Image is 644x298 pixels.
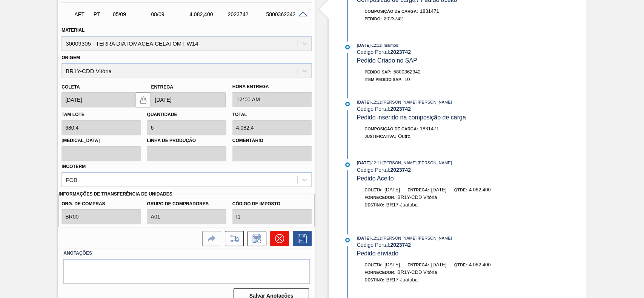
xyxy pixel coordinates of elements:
span: Pedido Aceito [357,175,394,182]
span: - 12:11 [370,100,381,104]
input: dd/mm/yyyy [151,92,225,107]
span: Item pedido SAP: [364,77,403,82]
label: Informações de Transferência de Unidades [58,189,172,200]
span: [DATE] [357,43,370,47]
label: Comentário [232,135,312,146]
label: Anotações [63,248,310,259]
span: 1831471 [420,8,439,14]
label: Incoterm [61,164,86,169]
span: : Insumos [381,43,398,47]
strong: 2023742 [390,167,411,173]
span: 2023742 [384,16,403,21]
label: Quantidade [147,112,177,117]
img: atual [345,45,350,49]
label: Tam lote [61,112,84,117]
span: Pedido Criado no SAP [357,57,417,64]
div: Ir para Composição de Carga [221,231,244,246]
img: locked [139,95,148,104]
span: Outro [398,133,410,139]
span: 4.082,400 [469,187,491,193]
label: Código de Imposto [232,199,312,209]
span: Composição de Carga : [364,9,418,14]
span: BR17-Juatuba [386,202,418,208]
div: 5800362342 [264,11,307,17]
span: Qtde: [454,263,467,267]
img: atual [345,238,350,242]
img: atual [345,162,350,167]
span: Destino: [364,203,384,207]
label: Hora Entrega [232,81,312,92]
div: Informar alteração no pedido [244,231,266,246]
label: Material [61,28,85,33]
span: Pedido : [364,17,382,21]
div: 2023742 [226,11,269,17]
span: Justificativa: [364,134,396,139]
span: - 12:11 [370,161,381,165]
p: AFT [74,11,90,17]
div: Aguardando Fornecimento [72,6,92,23]
span: Pedido inserido na composição de carga [357,114,466,121]
div: 08/09/2025 [149,11,192,17]
span: 10 [404,76,410,82]
img: atual [345,102,350,106]
label: Total [232,112,247,117]
span: Qtde: [454,188,467,192]
span: BR1Y-CDD Vitória [397,194,437,200]
span: [DATE] [384,187,400,193]
strong: 2023742 [390,106,411,112]
span: [DATE] [431,187,446,193]
span: 1831471 [420,126,439,131]
span: Coleta: [364,263,383,267]
span: [DATE] [357,236,370,240]
span: 4.082,400 [469,262,491,267]
label: [MEDICAL_DATA] [61,135,141,146]
span: [DATE] [357,160,370,165]
span: BR17-Juatuba [386,277,418,283]
span: Pedido enviado [357,250,398,257]
span: - 12:11 [370,236,381,240]
div: 05/09/2025 [111,11,154,17]
span: : [PERSON_NAME] [PERSON_NAME] [381,236,452,240]
span: Destino: [364,278,384,282]
div: Pedido de Transferência [92,11,111,17]
div: Cancelar pedido [266,231,289,246]
span: 5800362342 [393,69,421,75]
span: Pedido SAP: [364,70,392,74]
span: Coleta: [364,188,383,192]
button: locked [136,92,151,107]
label: Grupo de Compradores [147,199,226,209]
div: Código Portal: [357,242,536,248]
div: FOB [66,176,77,183]
span: - 12:11 [370,43,381,47]
div: Código Portal: [357,106,536,112]
strong: 2023742 [390,242,411,248]
label: Entrega [151,84,173,90]
div: 4.082,400 [188,11,230,17]
input: dd/mm/yyyy [61,92,136,107]
label: Org. de Compras [61,199,141,209]
span: Fornecedor: [364,195,395,200]
span: Entrega: [407,263,429,267]
div: Ir para a Origem [198,231,221,246]
span: Fornecedor: [364,270,395,275]
span: [DATE] [431,262,446,267]
div: Salvar Pedido [289,231,312,246]
strong: 2023742 [390,49,411,55]
div: Código Portal: [357,167,536,173]
span: [DATE] [357,100,370,104]
span: BR1Y-CDD Vitória [397,269,437,275]
span: Composição de Carga : [364,127,418,131]
span: : [PERSON_NAME] [PERSON_NAME] [381,100,452,104]
span: [DATE] [384,262,400,267]
span: Entrega: [407,188,429,192]
span: : [PERSON_NAME] [PERSON_NAME] [381,160,452,165]
div: Código Portal: [357,49,536,55]
label: Linha de Produção [147,135,226,146]
label: Origem [61,55,80,60]
label: Coleta [61,84,80,90]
